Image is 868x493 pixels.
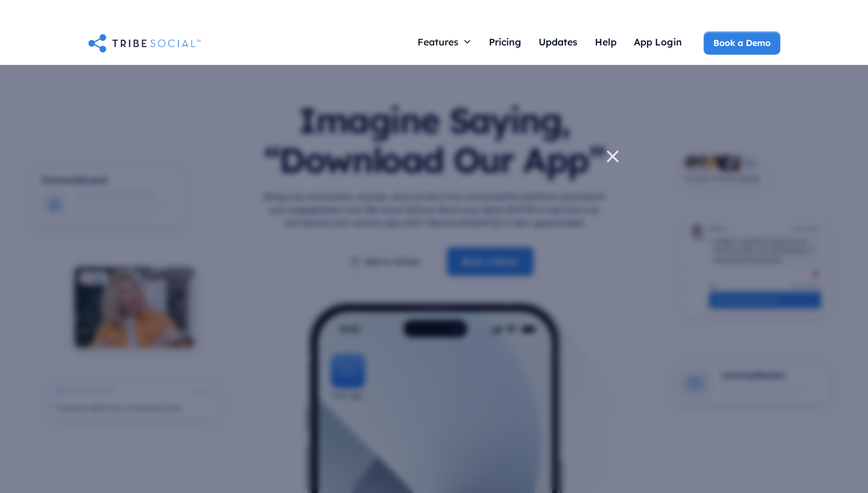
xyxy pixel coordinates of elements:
div: Features [418,36,459,48]
a: Help [586,31,625,55]
a: Book a Demo [704,31,780,54]
div: Updates [539,36,578,48]
div: App Login [634,36,682,48]
a: App Login [625,31,691,55]
div: Features [409,31,480,52]
div: Pricing [489,36,521,48]
a: home [88,32,201,54]
a: Pricing [480,31,530,55]
div: Help [595,36,617,48]
a: Updates [530,31,586,55]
